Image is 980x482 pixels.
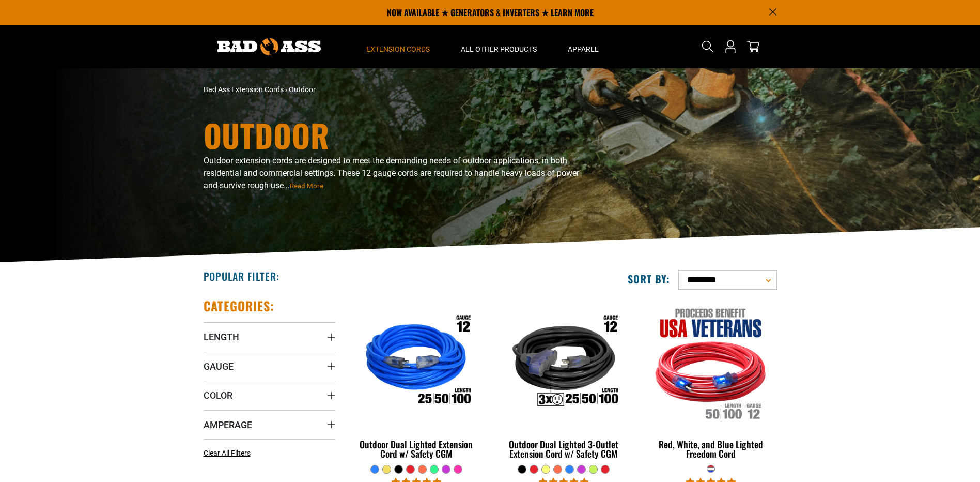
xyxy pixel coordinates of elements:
h2: Popular Filter: [204,269,279,283]
summary: Amperage [204,410,335,439]
a: Bad Ass Extension Cords [204,85,284,94]
span: Outdoor [289,85,316,94]
summary: All Other Products [445,25,552,68]
nav: breadcrumbs [204,84,581,95]
span: Color [204,389,232,401]
img: Outdoor Dual Lighted Extension Cord w/ Safety CGM [351,303,481,422]
a: Outdoor Dual Lighted 3-Outlet Extension Cord w/ Safety CGM Outdoor Dual Lighted 3-Outlet Extensio... [497,298,629,464]
span: All Other Products [461,44,537,54]
img: Outdoor Dual Lighted 3-Outlet Extension Cord w/ Safety CGM [499,303,629,422]
summary: Gauge [204,352,335,381]
span: Length [204,331,239,343]
summary: Color [204,381,335,410]
summary: Length [204,322,335,351]
span: Read More [290,182,323,190]
a: Red, White, and Blue Lighted Freedom Cord Red, White, and Blue Lighted Freedom Cord [645,298,776,464]
h2: Categories: [204,298,275,314]
div: Outdoor Dual Lighted Extension Cord w/ Safety CGM [351,440,483,458]
span: Gauge [204,360,234,372]
a: Outdoor Dual Lighted Extension Cord w/ Safety CGM Outdoor Dual Lighted Extension Cord w/ Safety CGM [351,298,483,464]
a: Clear All Filters [204,448,255,459]
span: › [285,85,287,94]
span: Apparel [568,44,599,54]
summary: Search [699,38,716,55]
img: Red, White, and Blue Lighted Freedom Cord [646,303,776,422]
label: Sort by: [628,272,670,285]
span: Extension Cords [366,44,430,54]
div: Outdoor Dual Lighted 3-Outlet Extension Cord w/ Safety CGM [497,440,629,458]
img: Bad Ass Extension Cords [217,38,321,55]
span: Clear All Filters [204,449,251,457]
summary: Apparel [552,25,614,68]
h1: Outdoor [204,119,581,150]
summary: Extension Cords [351,25,445,68]
span: Amperage [204,419,252,431]
span: Outdoor extension cords are designed to meet the demanding needs of outdoor applications, in both... [204,156,579,190]
div: Red, White, and Blue Lighted Freedom Cord [645,440,776,458]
